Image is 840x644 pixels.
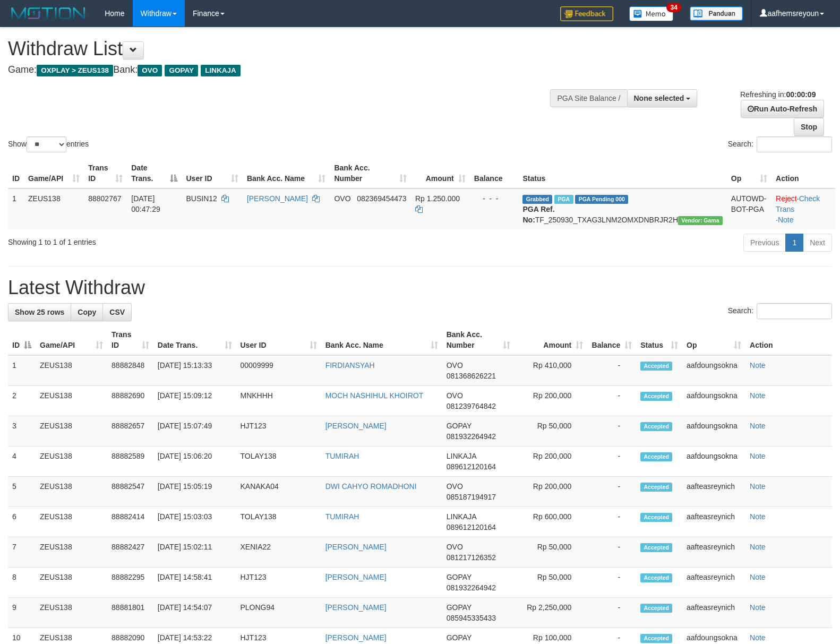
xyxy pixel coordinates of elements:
[587,477,636,507] td: -
[127,158,182,188] th: Date Trans.: activate to sort column descending
[325,633,387,642] a: [PERSON_NAME]
[107,477,153,507] td: 88882547
[750,573,766,581] a: Note
[8,38,550,59] h1: Withdraw List
[8,568,36,598] td: 8
[522,195,552,204] span: Grabbed
[640,573,672,582] span: Accepted
[27,136,66,152] select: Showentries
[236,325,321,355] th: User ID: activate to sort column ascending
[550,89,627,107] div: PGA Site Balance /
[325,603,387,612] a: [PERSON_NAME]
[743,234,786,252] a: Previous
[236,355,321,386] td: 00009999
[587,446,636,477] td: -
[236,507,321,537] td: TOLAY138
[447,372,496,380] span: Copy 081368626221 to clipboard
[587,386,636,416] td: -
[640,604,672,613] span: Accepted
[236,537,321,568] td: XENIA22
[36,325,107,355] th: Game/API: activate to sort column ascending
[640,392,672,401] span: Accepted
[8,386,36,416] td: 2
[745,325,832,355] th: Action
[640,422,672,431] span: Accepted
[8,355,36,386] td: 1
[772,158,835,188] th: Action
[153,598,236,628] td: [DATE] 14:54:07
[682,507,745,537] td: aafteasreynich
[36,386,107,416] td: ZEUS138
[778,216,794,224] a: Note
[71,303,103,321] a: Copy
[515,416,587,446] td: Rp 50,000
[447,523,496,531] span: Copy 089612120164 to clipboard
[470,158,519,188] th: Balance
[411,158,470,188] th: Amount: activate to sort column ascending
[587,507,636,537] td: -
[640,513,672,522] span: Accepted
[666,3,681,12] span: 34
[321,325,442,355] th: Bank Acc. Name: activate to sort column ascending
[334,194,350,203] span: OVO
[682,568,745,598] td: aafteasreynich
[728,303,832,319] label: Search:
[757,303,832,319] input: Search:
[102,303,132,321] a: CSV
[107,568,153,598] td: 88882295
[15,308,64,316] span: Show 25 rows
[325,361,375,370] a: FIRDIANSYAH
[575,195,628,204] span: PGA Pending
[803,234,832,252] a: Next
[447,391,463,400] span: OVO
[24,188,84,229] td: ZEUS138
[325,391,424,400] a: MOCH NASHIHUL KHOIROT
[587,325,636,355] th: Balance: activate to sort column ascending
[236,568,321,598] td: HJT123
[330,158,411,188] th: Bank Acc. Number: activate to sort column ascending
[153,416,236,446] td: [DATE] 15:07:49
[750,482,766,491] a: Note
[682,355,745,386] td: aafdoungsokna
[515,386,587,416] td: Rp 200,000
[587,568,636,598] td: -
[629,6,674,21] img: Button%20Memo.svg
[750,422,766,430] a: Note
[515,325,587,355] th: Amount: activate to sort column ascending
[640,452,672,461] span: Accepted
[515,446,587,477] td: Rp 200,000
[153,537,236,568] td: [DATE] 15:02:11
[741,100,824,118] a: Run Auto-Refresh
[153,446,236,477] td: [DATE] 15:06:20
[186,194,217,203] span: BUSIN12
[515,568,587,598] td: Rp 50,000
[750,452,766,460] a: Note
[88,194,121,203] span: 88802767
[447,633,472,642] span: GOPAY
[153,355,236,386] td: [DATE] 15:13:33
[325,512,359,521] a: TUMIRAH
[447,553,496,562] span: Copy 081217126352 to clipboard
[727,188,772,229] td: AUTOWD-BOT-PGA
[740,90,816,99] span: Refreshing in:
[8,598,36,628] td: 9
[640,483,672,492] span: Accepted
[153,507,236,537] td: [DATE] 15:03:03
[325,422,387,430] a: [PERSON_NAME]
[325,452,359,460] a: TUMIRAH
[447,583,496,592] span: Copy 081932264942 to clipboard
[36,507,107,537] td: ZEUS138
[325,543,387,551] a: [PERSON_NAME]
[247,194,308,203] a: [PERSON_NAME]
[690,6,743,21] img: panduan.png
[78,308,96,316] span: Copy
[682,386,745,416] td: aafdoungsokna
[182,158,242,188] th: User ID: activate to sort column ascending
[636,325,682,355] th: Status: activate to sort column ascending
[8,188,24,229] td: 1
[447,482,463,491] span: OVO
[84,158,127,188] th: Trans ID: activate to sort column ascending
[138,65,162,76] span: OVO
[587,416,636,446] td: -
[678,216,723,225] span: Vendor URL: https://trx31.1velocity.biz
